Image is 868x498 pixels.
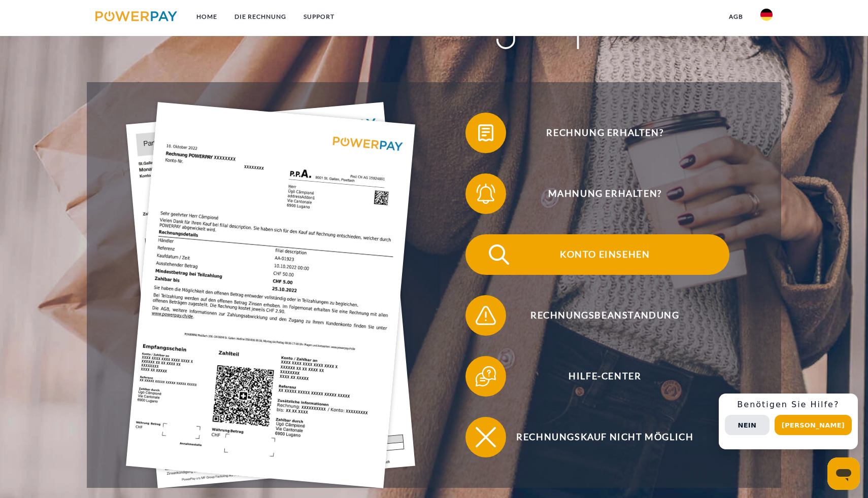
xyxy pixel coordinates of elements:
[226,8,295,26] a: DIE RECHNUNG
[473,364,498,389] img: qb_help.svg
[720,8,752,26] a: agb
[725,400,852,410] h3: Benötigen Sie Hilfe?
[188,8,226,26] a: Home
[465,234,729,275] button: Konto einsehen
[486,242,512,267] img: qb_search.svg
[775,415,852,435] button: [PERSON_NAME]
[481,173,729,214] span: Mahnung erhalten?
[95,11,177,21] img: logo-powerpay.svg
[295,8,343,26] a: SUPPORT
[760,9,773,21] img: de
[827,457,860,490] iframe: Schaltfläche zum Öffnen des Messaging-Fensters
[481,356,729,397] span: Hilfe-Center
[481,234,729,275] span: Konto einsehen
[481,295,729,336] span: Rechnungsbeanstandung
[465,356,729,397] button: Hilfe-Center
[481,417,729,457] span: Rechnungskauf nicht möglich
[465,113,729,153] button: Rechnung erhalten?
[481,113,729,153] span: Rechnung erhalten?
[465,417,729,457] button: Rechnungskauf nicht möglich
[725,415,770,435] button: Nein
[465,295,729,336] button: Rechnungsbeanstandung
[719,394,858,449] div: Schnellhilfe
[126,102,415,488] img: single_invoice_powerpay_de.jpg
[473,120,498,146] img: qb_bill.svg
[473,181,498,206] img: qb_bell.svg
[465,173,729,214] button: Mahnung erhalten?
[473,424,498,450] img: qb_close.svg
[473,303,498,328] img: qb_warning.svg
